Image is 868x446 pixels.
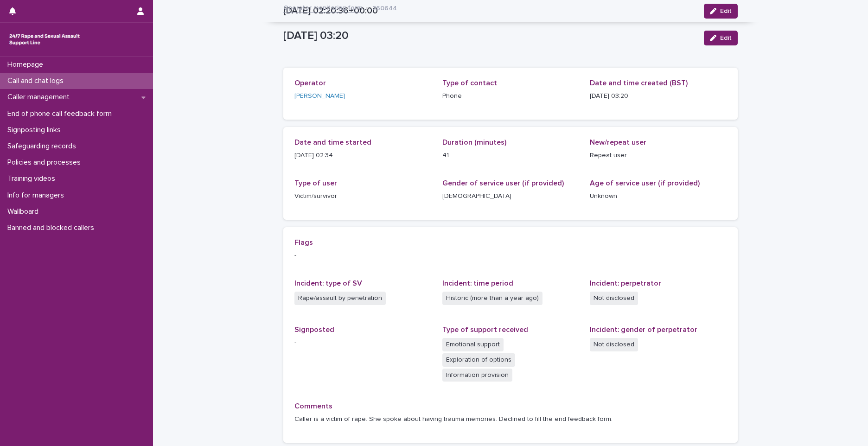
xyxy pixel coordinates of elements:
[294,326,334,333] span: Signposted
[294,402,332,410] span: Comments
[442,280,513,287] span: Incident: time period
[704,31,738,45] button: Edit
[4,93,77,102] p: Caller management
[442,369,512,382] span: Information provision
[294,280,362,287] span: Incident: type of SV
[590,326,697,333] span: Incident: gender of perpetrator
[294,414,727,424] p: Caller is a victim of rape. She spoke about having trauma memories. Declined to fill the end feed...
[7,30,82,49] img: rhQMoQhaT3yELyF149Cw
[4,109,119,118] p: End of phone call feedback form
[294,179,337,187] span: Type of user
[442,151,579,160] p: 41
[590,79,688,87] span: Date and time created (BST)
[283,29,696,43] p: [DATE] 03:20
[442,191,579,201] p: [DEMOGRAPHIC_DATA]
[590,179,700,187] span: Age of service user (if provided)
[294,191,431,201] p: Victim/survivor
[4,76,71,85] p: Call and chat logs
[294,151,431,160] p: [DATE] 02:34
[372,2,397,13] p: 260644
[590,280,661,287] span: Incident: perpetrator
[442,353,515,367] span: Exploration of options
[283,2,362,13] a: Operator monitoring form
[442,326,528,333] span: Type of support received
[590,191,727,201] p: Unknown
[720,35,732,41] span: Edit
[442,338,504,351] span: Emotional support
[294,139,371,146] span: Date and time started
[442,91,579,101] p: Phone
[590,338,638,351] span: Not disclosed
[4,223,102,232] p: Banned and blocked callers
[442,292,542,305] span: Historic (more than a year ago)
[294,79,326,87] span: Operator
[4,174,63,183] p: Training videos
[294,338,431,348] p: -
[590,91,727,101] p: [DATE] 03:20
[590,292,638,305] span: Not disclosed
[4,207,46,216] p: Wallboard
[294,239,313,246] span: Flags
[442,139,506,146] span: Duration (minutes)
[294,251,727,261] p: -
[4,126,68,134] p: Signposting links
[294,91,345,101] a: [PERSON_NAME]
[590,139,646,146] span: New/repeat user
[442,179,564,187] span: Gender of service user (if provided)
[4,158,88,167] p: Policies and processes
[4,142,83,151] p: Safeguarding records
[4,191,71,200] p: Info for managers
[4,60,51,69] p: Homepage
[590,151,727,160] p: Repeat user
[442,79,497,87] span: Type of contact
[294,292,386,305] span: Rape/assault by penetration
